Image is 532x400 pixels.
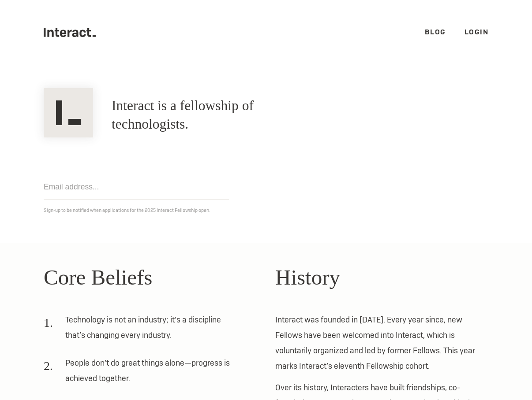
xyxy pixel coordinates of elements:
p: Sign-up to be notified when applications for the 2025 Interact Fellowship open. [44,206,488,215]
h2: Core Beliefs [44,261,257,294]
img: Interact Logo [44,88,93,137]
a: Login [465,27,489,37]
a: Blog [425,27,446,37]
h2: History [275,261,488,294]
li: Technology is not an industry; it’s a discipline that’s changing every industry. [44,312,238,349]
li: People don’t do great things alone—progress is achieved together. [44,355,238,392]
input: Email address... [44,174,229,200]
h1: Interact is a fellowship of technologists. [112,96,320,133]
p: Interact was founded in [DATE]. Every year since, new Fellows have been welcomed into Interact, w... [275,312,488,374]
